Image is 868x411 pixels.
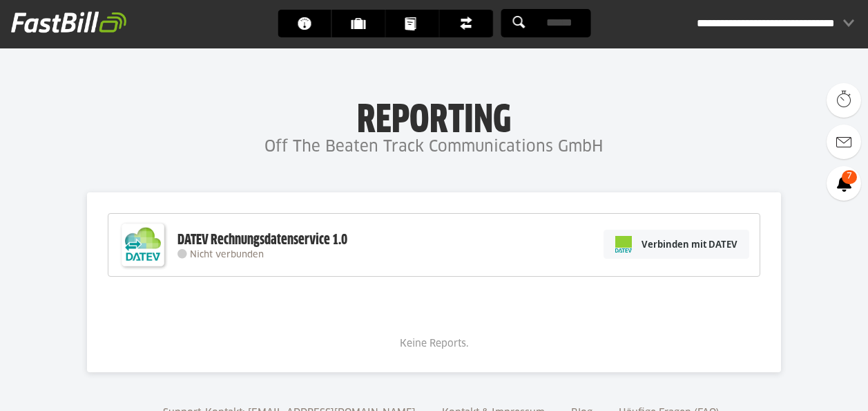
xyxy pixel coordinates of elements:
[278,10,331,37] a: Dashboard
[11,11,126,33] img: fastbill_logo_white.png
[385,10,438,37] a: Dokumente
[439,10,492,37] a: Finanzen
[190,250,264,259] span: Nicht verbunden
[604,230,749,259] a: Verbinden mit DATEV
[351,10,374,37] span: Kunden
[297,10,320,37] span: Dashboard
[762,369,854,404] iframe: Öffnet ein Widget, in dem Sie weitere Informationen finden
[615,236,632,253] img: pi-datev-logo-farbig-24.svg
[138,98,730,134] h1: Reporting
[177,231,347,249] div: DATEV Rechnungsdatenservice 1.0
[405,10,427,37] span: Dokumente
[642,237,737,251] span: Verbinden mit DATEV
[115,217,171,273] img: DATEV-Datenservice Logo
[459,10,481,37] span: Finanzen
[827,166,861,201] a: 7
[842,170,857,184] span: 7
[400,339,469,349] span: Keine Reports.
[331,10,385,37] a: Kunden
